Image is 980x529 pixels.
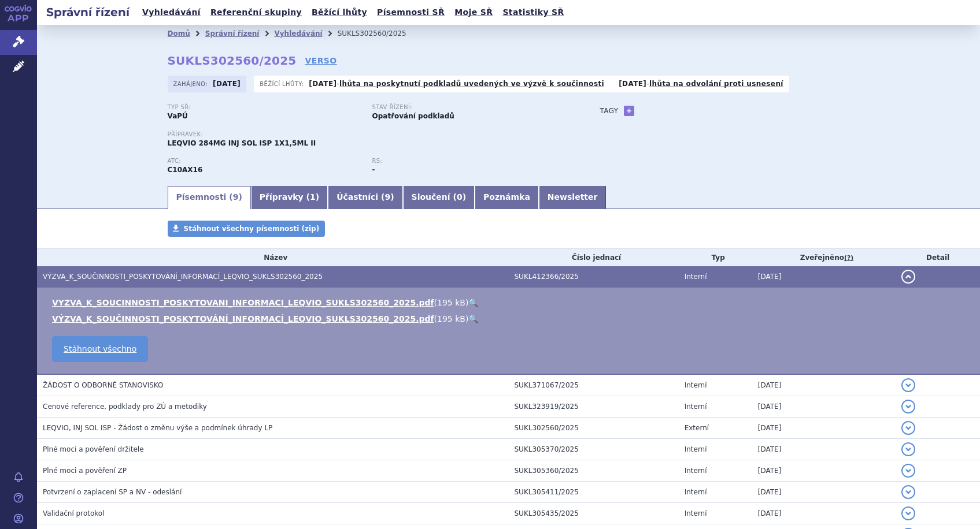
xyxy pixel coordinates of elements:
span: Interní [685,403,707,411]
td: SUKL305370/2025 [509,439,679,460]
button: detail [901,270,915,284]
td: [DATE] [752,439,896,460]
span: ŽÁDOST O ODBORNÉ STANOVISKO [43,381,163,389]
strong: - [372,166,375,174]
span: Interní [685,445,707,453]
td: [DATE] [752,482,896,503]
a: 🔍 [468,314,478,323]
td: [DATE] [752,503,896,524]
td: [DATE] [752,374,896,396]
span: Interní [685,509,707,517]
td: SUKL305435/2025 [509,503,679,524]
a: Poznámka [475,186,539,209]
button: detail [901,485,915,499]
a: VERSO [305,55,336,66]
span: Cenové reference, podklady pro ZÚ a metodiky [43,403,207,411]
p: Stav řízení: [372,104,565,111]
td: [DATE] [752,418,896,439]
span: VÝZVA_K_SOUČINNOSTI_POSKYTOVÁNÍ_INFORMACÍ_LEQVIO_SUKLS302560_2025 [43,273,323,281]
abbr: (?) [844,254,853,262]
span: 1 [310,192,316,202]
span: 0 [457,192,463,202]
a: Písemnosti SŘ [373,5,448,20]
a: VYZVA_K_SOUCINNOSTI_POSKYTOVANI_INFORMACI_LEQVIO_SUKLS302560_2025.pdf [52,298,434,307]
a: Statistiky SŘ [499,5,567,20]
a: lhůta na odvolání proti usnesení [649,80,783,88]
strong: SUKLS302560/2025 [168,54,297,68]
li: ( ) [52,313,968,325]
li: ( ) [52,297,968,308]
strong: [DATE] [213,80,241,88]
td: [DATE] [752,460,896,482]
span: Stáhnout všechny písemnosti (zip) [184,225,320,233]
strong: [DATE] [619,80,646,88]
span: 9 [384,192,390,202]
th: Zveřejněno [752,249,896,266]
strong: INKLISIRAN [168,166,203,174]
a: Běžící lhůty [308,5,371,20]
td: SUKL302560/2025 [509,418,679,439]
span: 195 kB [437,298,465,307]
a: + [624,106,634,116]
td: [DATE] [752,266,896,288]
a: lhůta na poskytnutí podkladů uvedených ve výzvě k součinnosti [339,80,604,88]
td: SUKL371067/2025 [509,374,679,396]
p: - [619,79,783,88]
a: Moje SŘ [451,5,496,20]
a: Vyhledávání [274,29,322,38]
li: SUKLS302560/2025 [338,25,421,42]
h3: Tagy [600,104,619,118]
p: ATC: [168,158,361,165]
p: RS: [372,158,565,165]
strong: [DATE] [309,80,336,88]
button: detail [901,464,915,478]
p: Přípravek: [168,131,577,138]
p: - [309,79,604,88]
td: [DATE] [752,396,896,418]
td: SUKL305411/2025 [509,482,679,503]
button: detail [901,421,915,435]
h2: Správní řízení [37,4,139,20]
button: detail [901,400,915,413]
a: 🔍 [468,298,478,307]
span: LEQVIO 284MG INJ SOL ISP 1X1,5ML II [168,139,316,147]
th: Typ [679,249,752,266]
a: Přípravky (1) [251,186,328,209]
strong: Opatřování podkladů [372,112,454,120]
span: Interní [685,488,707,496]
span: Zahájeno: [173,79,210,88]
span: Potvrzení o zaplacení SP a NV - odeslání [43,488,182,496]
td: SUKL412366/2025 [509,266,679,288]
span: Interní [685,273,707,281]
span: 9 [233,192,239,202]
a: Domů [168,29,190,38]
th: Detail [896,249,980,266]
button: detail [901,378,915,392]
strong: VaPÚ [168,112,188,120]
span: LEQVIO, INJ SOL ISP - Žádost o změnu výše a podmínek úhrady LP [43,424,272,432]
span: Plné moci a pověření ZP [43,467,127,475]
button: detail [901,506,915,520]
button: detail [901,442,915,456]
th: Název [37,249,509,266]
td: SUKL305360/2025 [509,460,679,482]
a: Účastníci (9) [328,186,402,209]
a: Stáhnout všechny písemnosti (zip) [168,221,326,237]
a: Správní řízení [205,29,260,38]
a: Referenční skupiny [207,5,305,20]
a: Newsletter [539,186,607,209]
a: Písemnosti (9) [168,186,251,209]
th: Číslo jednací [509,249,679,266]
p: Typ SŘ: [168,104,361,111]
span: Interní [685,381,707,389]
span: Běžící lhůty: [260,79,306,88]
a: VÝZVA_K_SOUČINNOSTI_POSKYTOVÁNÍ_INFORMACÍ_LEQVIO_SUKLS302560_2025.pdf [52,314,434,323]
td: SUKL323919/2025 [509,396,679,418]
a: Stáhnout všechno [52,336,148,362]
a: Sloučení (0) [403,186,475,209]
span: 195 kB [437,314,465,323]
span: Interní [685,467,707,475]
span: Externí [685,424,709,432]
a: Vyhledávání [139,5,204,20]
span: Validační protokol [43,509,105,517]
